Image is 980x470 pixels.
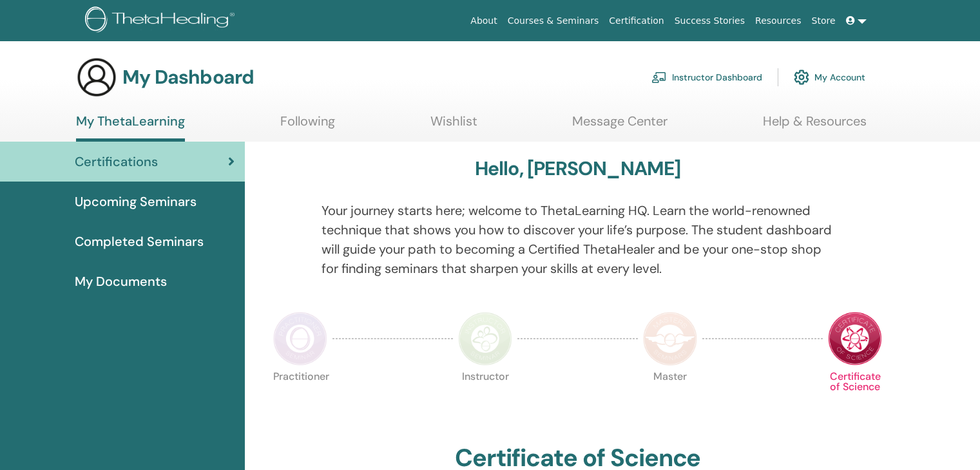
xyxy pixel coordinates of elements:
[75,272,167,291] span: My Documents
[122,66,254,89] h3: My Dashboard
[280,113,335,138] a: Following
[794,66,809,88] img: cog.svg
[828,312,882,366] img: Certificate of Science
[807,9,841,33] a: Store
[85,6,239,35] img: logo.png
[604,9,669,33] a: Certification
[322,201,834,278] p: Your journey starts here; welcome to ThetaLearning HQ. Learn the world-renowned technique that sh...
[503,9,604,33] a: Courses & Seminars
[75,152,158,171] span: Certifications
[651,71,667,83] img: chalkboard-teacher.svg
[430,113,477,138] a: Wishlist
[273,371,327,426] p: Practitioner
[643,312,697,366] img: Master
[465,9,502,33] a: About
[794,63,865,91] a: My Account
[76,57,117,98] img: generic-user-icon.jpg
[750,9,807,33] a: Resources
[75,232,204,251] span: Completed Seminars
[828,371,882,426] p: Certificate of Science
[75,192,197,211] span: Upcoming Seminars
[669,9,750,33] a: Success Stories
[763,113,867,138] a: Help & Resources
[76,113,185,142] a: My ThetaLearning
[572,113,668,138] a: Message Center
[651,63,762,91] a: Instructor Dashboard
[458,371,512,426] p: Instructor
[273,312,327,366] img: Practitioner
[643,371,697,426] p: Master
[475,157,681,180] h3: Hello, [PERSON_NAME]
[458,312,512,366] img: Instructor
